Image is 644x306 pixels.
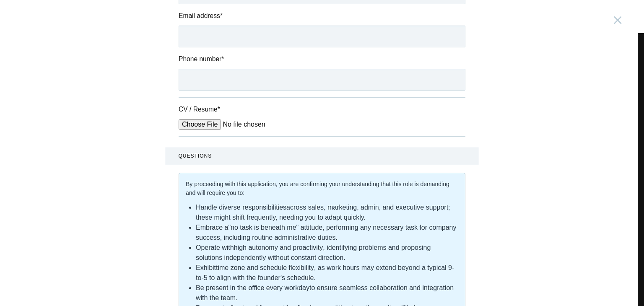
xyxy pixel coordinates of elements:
[234,244,323,251] strong: high autonomy and proactivity
[196,263,458,283] li: Exhibit , as work hours may extend beyond a typical 9-to-5 to align with the founder's schedule.
[179,152,466,160] span: Questions
[196,283,458,303] li: to ensure seamless collaboration and integration with the team.
[196,284,309,291] strong: Be present in the office every workday
[179,104,241,114] label: CV / Resume
[196,223,458,243] li: Embrace a , performing any necessary task for company success, including routine administrative d...
[196,204,286,211] strong: Handle diverse responsibilities
[228,224,322,231] strong: "no task is beneath me" attitude
[196,202,458,223] li: across sales, marketing, admin, and executive support; these might shift frequently, needing you ...
[179,11,465,21] label: Email address
[216,264,314,271] strong: time zone and schedule flexibility
[196,243,458,263] li: Operate with , identifying problems and proposing solutions independently without constant direct...
[186,181,449,196] strong: By proceeding with this application, you are confirming your understanding that this role is dema...
[179,54,465,64] label: Phone number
